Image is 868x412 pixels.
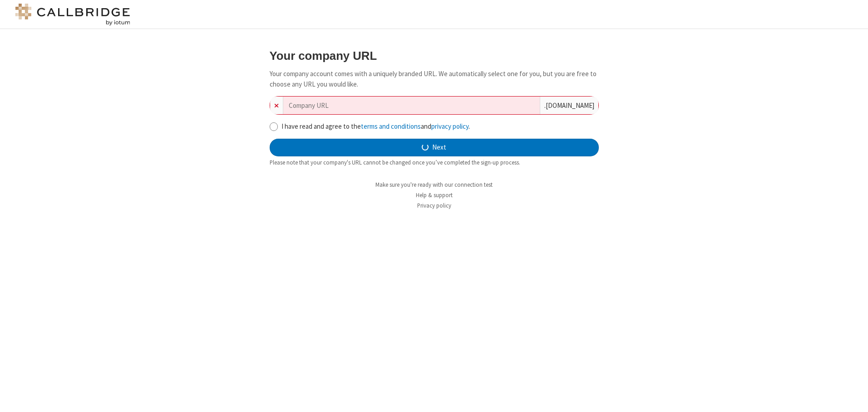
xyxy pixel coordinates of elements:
[14,4,132,25] img: logo@2x.png
[432,142,446,153] span: Next
[540,97,598,114] div: . [DOMAIN_NAME]
[417,202,451,209] a: Privacy policy
[270,158,599,167] div: Please note that your company's URL cannot be changed once you’ve completed the sign-up process.
[270,49,599,62] h3: Your company URL
[361,122,421,131] a: terms and conditions
[283,97,540,114] input: Company URL
[270,139,599,157] button: Next
[281,121,599,132] label: I have read and agree to the and .
[270,69,599,89] p: Your company account comes with a uniquely branded URL. We automatically select one for you, but ...
[416,191,453,199] a: Help & support
[431,122,469,131] a: privacy policy
[375,181,493,189] a: Make sure you're ready with our connection test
